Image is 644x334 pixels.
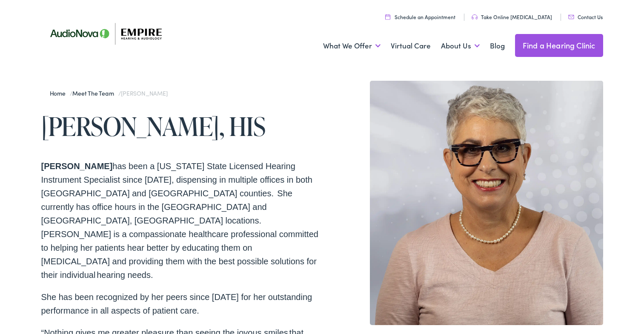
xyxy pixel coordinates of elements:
[441,30,480,62] a: About Us
[385,13,455,20] a: Schedule an Appointment
[72,89,118,97] a: Meet the Team
[490,30,505,62] a: Blog
[391,30,431,62] a: Virtual Care
[385,14,390,20] img: utility icon
[41,290,322,317] p: She has been recognized by her peers since [DATE] for her outstanding performance in all aspects ...
[41,159,322,282] p: has been a [US_STATE] State Licensed Hearing Instrument Specialist since [DATE], dispensing in mu...
[323,30,381,62] a: What We Offer
[568,13,603,20] a: Contact Us
[370,81,603,325] img: Melissa Carvin is a hearing instrument specialist in Webster, New York at Empire Hearing and Audi...
[50,89,168,97] span: / /
[472,13,552,20] a: Take Online [MEDICAL_DATA]
[515,34,603,57] a: Find a Hearing Clinic
[41,112,322,140] h1: [PERSON_NAME], HIS
[41,161,113,171] strong: [PERSON_NAME]
[50,89,70,97] a: Home
[472,14,478,20] img: utility icon
[568,15,574,19] img: utility icon
[121,89,167,97] span: [PERSON_NAME]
